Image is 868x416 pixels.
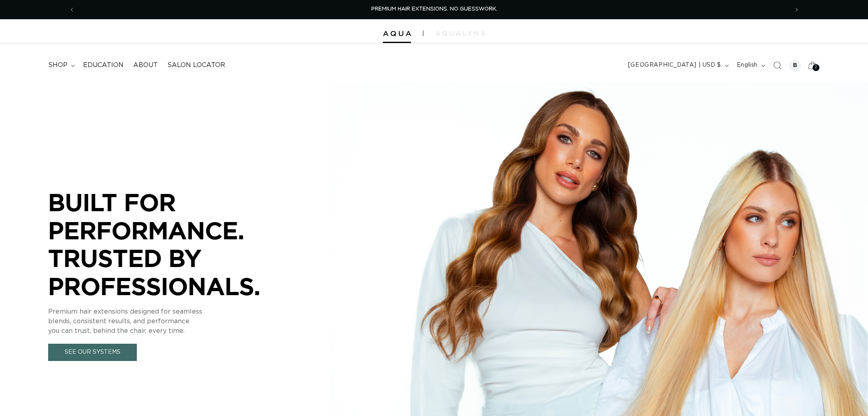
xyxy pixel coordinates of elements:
span: [GEOGRAPHIC_DATA] | USD $ [628,61,721,69]
span: shop [48,61,67,69]
a: See Our Systems [48,344,137,361]
p: BUILT FOR PERFORMANCE. TRUSTED BY PROFESSIONALS. [48,188,289,300]
button: [GEOGRAPHIC_DATA] | USD $ [623,58,732,73]
a: About [128,56,163,74]
a: Education [78,56,128,74]
a: Salon Locator [163,56,230,74]
span: 2 [815,64,817,71]
button: Previous announcement [63,2,81,17]
img: Aqua Hair Extensions [383,31,411,37]
span: PREMIUM HAIR EXTENSIONS. NO GUESSWORK. [371,6,497,12]
p: Premium hair extensions designed for seamless blends, consistent results, and performance you can... [48,307,289,336]
summary: Search [768,57,786,74]
span: English [737,61,758,69]
img: aqualyna.com [435,31,486,36]
summary: shop [43,56,78,74]
button: Next announcement [788,2,805,17]
button: English [732,58,768,73]
span: Education [83,61,124,69]
span: Salon Locator [167,61,225,69]
span: About [133,61,158,69]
